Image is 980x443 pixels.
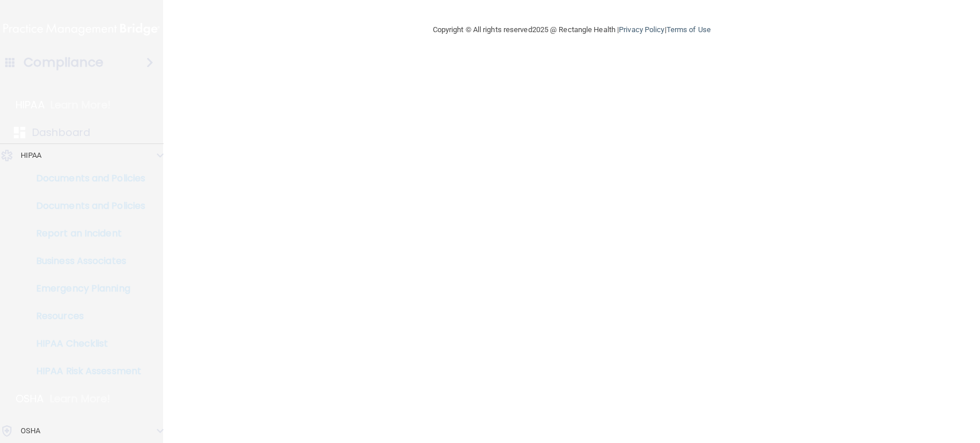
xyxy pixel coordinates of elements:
p: OSHA [16,392,44,406]
a: Terms of Use [667,25,711,34]
a: Dashboard [14,126,146,139]
p: Documents and Policies [7,200,164,212]
p: Dashboard [32,126,90,139]
a: Privacy Policy [619,25,664,34]
img: dashboard.aa5b2476.svg [14,127,25,138]
p: Resources [7,310,164,322]
p: HIPAA [16,98,45,112]
h4: Compliance [24,55,103,71]
p: Learn More! [51,98,111,112]
p: HIPAA Risk Assessment [7,366,164,377]
p: Business Associates [7,255,164,267]
p: OSHA [21,424,40,438]
p: Learn More! [50,392,111,406]
img: PMB logo [3,18,160,41]
p: HIPAA [21,149,42,162]
div: Copyright © All rights reserved 2025 @ Rectangle Health | | [362,11,781,48]
p: Emergency Planning [7,283,164,294]
p: Report an Incident [7,228,164,239]
p: Documents and Policies [7,173,164,184]
p: HIPAA Checklist [7,338,164,349]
